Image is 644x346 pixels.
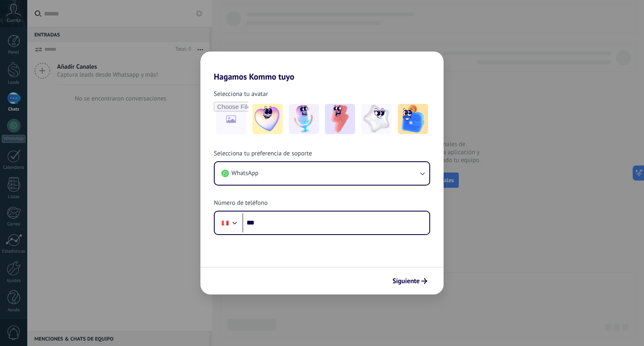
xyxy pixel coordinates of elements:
img: -1.jpeg [252,104,283,134]
span: Selecciona tu preferencia de soporte [214,150,312,158]
img: -4.jpeg [361,104,392,134]
span: Selecciona tu avatar [214,90,268,98]
button: Siguiente [389,274,431,288]
span: Número de teléfono [214,199,267,207]
h2: Hagamos Kommo tuyo [200,52,444,82]
span: Siguiente [392,278,420,284]
div: Peru: + 51 [217,214,233,232]
img: -5.jpeg [398,104,428,134]
button: WhatsApp [215,162,429,185]
img: -3.jpeg [325,104,355,134]
span: WhatsApp [231,169,258,178]
img: -2.jpeg [289,104,319,134]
